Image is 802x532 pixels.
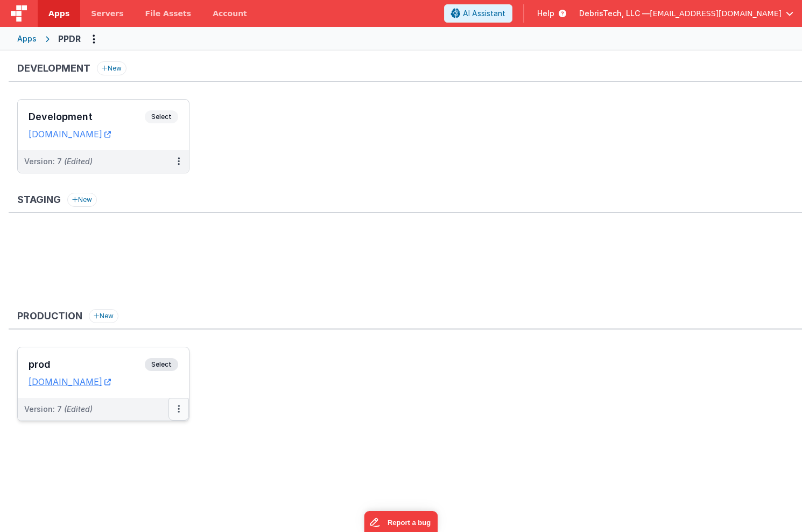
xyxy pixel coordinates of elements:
[58,32,81,45] div: PPDR
[29,359,145,370] h3: prod
[97,61,126,75] button: New
[29,376,111,387] a: [DOMAIN_NAME]
[67,193,97,207] button: New
[17,194,61,205] h3: Staging
[29,111,145,122] h3: Development
[91,8,123,19] span: Servers
[24,156,93,167] div: Version: 7
[537,8,554,19] span: Help
[29,129,111,139] a: [DOMAIN_NAME]
[145,110,178,123] span: Select
[64,157,93,166] span: (Edited)
[17,33,37,44] div: Apps
[17,311,82,321] h3: Production
[463,8,505,19] span: AI Assistant
[145,8,192,19] span: File Assets
[17,63,90,74] h3: Development
[444,4,512,23] button: AI Assistant
[48,8,69,19] span: Apps
[579,8,793,19] button: DebrisTech, LLC — [EMAIL_ADDRESS][DOMAIN_NAME]
[145,358,178,371] span: Select
[650,8,782,19] span: [EMAIL_ADDRESS][DOMAIN_NAME]
[24,404,93,415] div: Version: 7
[89,309,118,323] button: New
[64,404,93,414] span: (Edited)
[85,30,102,47] button: Options
[579,8,650,19] span: DebrisTech, LLC —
